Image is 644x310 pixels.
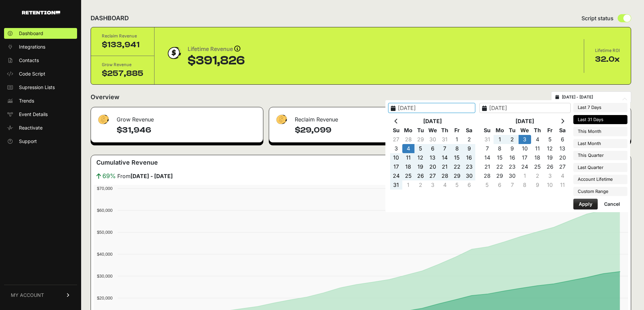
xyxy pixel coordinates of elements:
[390,153,402,162] td: 10
[295,125,442,136] h4: $29,099
[519,180,531,190] td: 8
[390,126,402,135] th: Su
[275,113,288,126] img: fa-dollar-13500eef13a19c4ab2b9ed9ad552e47b0d9fc28b02b83b90ba0e00f96d6372e9.png
[414,171,427,180] td: 26
[102,61,143,68] div: Grow Revenue
[494,171,506,180] td: 29
[519,135,531,144] td: 3
[494,126,506,135] th: Mo
[463,153,475,162] td: 16
[573,115,627,124] li: Last 31 Days
[573,175,627,184] li: Account Lifetime
[556,135,569,144] td: 6
[97,274,113,279] text: $30,000
[97,295,113,301] text: $20,000
[451,153,463,162] td: 15
[531,135,544,144] td: 4
[573,187,627,196] li: Custom Range
[4,68,77,79] a: Code Script
[481,171,494,180] td: 28
[4,28,77,39] a: Dashboard
[188,54,245,67] div: $391,826
[531,144,544,153] td: 11
[439,126,451,135] th: Th
[519,144,531,153] td: 10
[97,186,113,191] text: $70,000
[439,135,451,144] td: 31
[97,230,113,235] text: $50,000
[573,139,627,148] li: Last Month
[402,117,463,126] th: [DATE]
[188,45,245,54] div: Lifetime Revenue
[573,199,598,209] button: Apply
[544,180,556,190] td: 10
[402,144,414,153] td: 4
[544,126,556,135] th: Fr
[506,153,519,162] td: 16
[494,135,506,144] td: 1
[544,162,556,171] td: 26
[531,162,544,171] td: 25
[544,135,556,144] td: 5
[481,153,494,162] td: 14
[414,180,427,190] td: 2
[269,107,447,128] div: Reclaim Revenue
[97,252,113,257] text: $40,000
[19,138,37,145] span: Support
[19,57,39,64] span: Contacts
[451,162,463,171] td: 22
[506,135,519,144] td: 2
[481,180,494,190] td: 5
[556,162,569,171] td: 27
[581,14,614,22] span: Script status
[4,55,77,66] a: Contacts
[494,117,556,126] th: [DATE]
[117,125,258,136] h4: $31,946
[97,208,113,213] text: $60,000
[463,171,475,180] td: 30
[519,153,531,162] td: 17
[117,172,173,180] span: From
[402,126,414,135] th: Mo
[506,180,519,190] td: 7
[427,153,439,162] td: 13
[402,153,414,162] td: 11
[390,162,402,171] td: 17
[402,180,414,190] td: 1
[573,151,627,160] li: This Quarter
[439,180,451,190] td: 4
[451,171,463,180] td: 29
[4,41,77,52] a: Integrations
[402,171,414,180] td: 25
[4,82,77,93] a: Supression Lists
[4,122,77,133] a: Reactivate
[427,126,439,135] th: We
[4,109,77,120] a: Event Details
[402,162,414,171] td: 18
[463,162,475,171] td: 23
[390,180,402,190] td: 31
[451,135,463,144] td: 1
[427,162,439,171] td: 20
[439,162,451,171] td: 21
[519,162,531,171] td: 24
[531,171,544,180] td: 2
[22,11,60,15] img: Retention.com
[463,135,475,144] td: 2
[494,180,506,190] td: 6
[556,126,569,135] th: Sa
[91,92,119,102] h2: Overview
[19,111,48,118] span: Event Details
[481,126,494,135] th: Su
[494,162,506,171] td: 22
[463,144,475,153] td: 9
[4,95,77,106] a: Trends
[102,68,143,79] div: $257,885
[506,126,519,135] th: Tu
[427,180,439,190] td: 3
[506,144,519,153] td: 9
[96,113,110,126] img: fa-dollar-13500eef13a19c4ab2b9ed9ad552e47b0d9fc28b02b83b90ba0e00f96d6372e9.png
[573,127,627,136] li: This Month
[506,171,519,180] td: 30
[130,173,173,179] strong: [DATE] - [DATE]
